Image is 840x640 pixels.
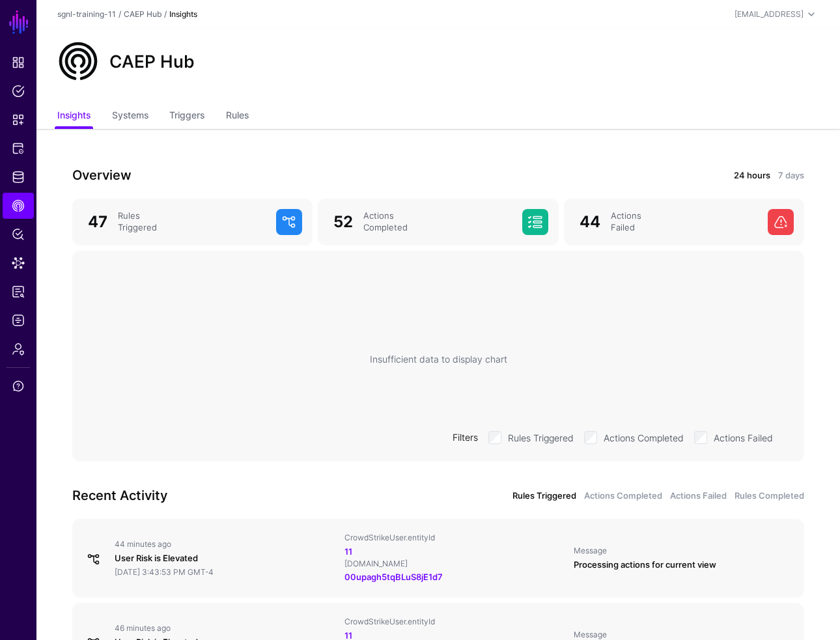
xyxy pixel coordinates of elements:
a: Data Lens [3,250,34,276]
div: CrowdStrikeUser.entityId [344,617,564,627]
span: Data Lens [12,257,25,270]
div: / [116,8,124,20]
a: CAEP Hub [124,9,161,19]
span: Dashboard [12,56,25,69]
span: Admin [12,342,25,355]
a: 00upagh5tqBLuS8jE1d7 [344,572,443,582]
div: Actions Completed [358,210,516,234]
div: [DATE] 3:43:53 PM GMT-4 [115,567,334,577]
a: Policy Lens [3,221,34,247]
span: CAEP Hub [12,199,25,212]
span: 52 [333,212,353,231]
div: Processing actions for current view [574,559,793,572]
a: Policies [3,78,34,104]
a: Reports [3,279,34,305]
div: Filters [447,430,483,444]
div: Message [574,630,793,640]
a: Rules Triggered [512,490,576,503]
div: 46 minutes ago [115,623,334,633]
label: Rules Triggered [508,429,574,445]
span: 44 [580,212,600,231]
a: Actions Completed [584,490,662,503]
a: 11 [344,546,352,557]
strong: Insights [169,9,197,19]
div: [EMAIL_ADDRESS] [735,8,804,20]
span: 47 [88,212,107,231]
span: Logs [12,314,25,327]
h2: CAEP Hub [109,51,195,72]
h3: Overview [72,165,430,186]
a: Systems [112,104,148,129]
div: User Risk is Elevated [115,552,334,565]
a: Identity Data Fabric [3,164,34,190]
label: Actions Completed [604,429,684,445]
a: SGNL [8,8,30,36]
span: Policies [12,85,25,98]
a: Logs [3,307,34,333]
div: CrowdStrikeUser.entityId [344,533,564,543]
a: Rules [226,104,249,129]
a: sgnl-training-11 [57,9,116,19]
h3: Recent Activity [72,485,430,506]
a: Insights [57,104,91,129]
span: Support [12,380,25,393]
div: Actions Failed [606,210,763,234]
span: Policy Lens [12,228,25,241]
a: 24 hours [734,169,770,182]
a: Admin [3,336,34,362]
a: Dashboard [3,49,34,76]
span: Reports [12,285,25,298]
a: Triggers [169,104,204,129]
span: Protected Systems [12,142,25,155]
a: 7 days [778,169,804,182]
div: Message [574,546,793,556]
a: Protected Systems [3,135,34,161]
div: Rules Triggered [113,210,271,234]
a: CAEP Hub [3,193,34,219]
div: 44 minutes ago [115,539,334,550]
div: Insufficient data to display chart [370,352,507,365]
label: Actions Failed [714,429,773,445]
div: / [161,8,169,20]
span: Snippets [12,113,25,126]
div: [DOMAIN_NAME] [344,559,564,569]
a: Actions Failed [670,490,727,503]
span: Identity Data Fabric [12,171,25,184]
a: Snippets [3,107,34,133]
a: Rules Completed [735,490,804,503]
